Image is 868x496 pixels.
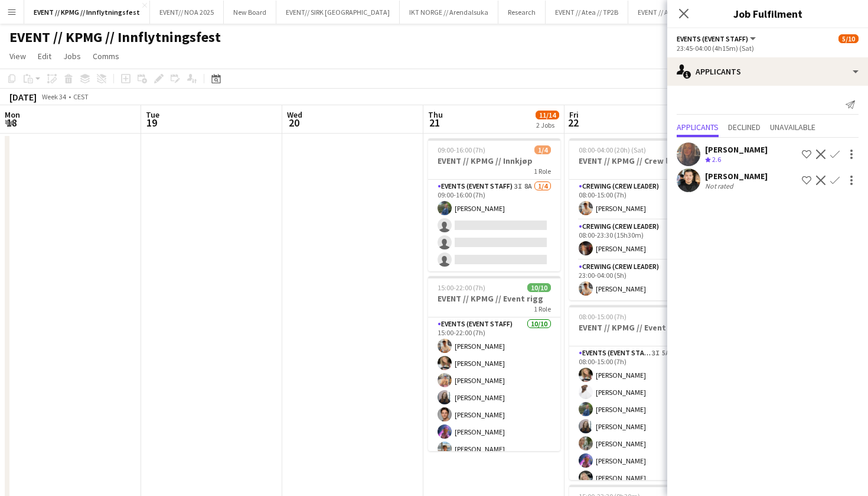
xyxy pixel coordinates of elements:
[770,123,815,131] span: Unavailable
[73,92,89,101] div: CEST
[58,48,86,64] a: Jobs
[9,91,37,103] div: [DATE]
[93,51,119,61] span: Comms
[534,304,551,313] span: 1 Role
[144,116,159,129] span: 19
[428,155,560,166] h3: EVENT // KPMG // Innkjøp
[838,34,859,43] span: 5/10
[9,51,26,61] span: View
[536,121,559,129] div: 2 Jobs
[534,167,551,176] span: 1 Role
[5,109,20,120] span: Mon
[569,220,701,260] app-card-role: Crewing (Crew Leader)1/108:00-23:30 (15h30m)[PERSON_NAME]
[579,312,626,321] span: 08:00-15:00 (7h)
[3,116,20,129] span: 18
[498,1,546,24] button: Research
[224,1,276,24] button: New Board
[667,6,868,21] h3: Job Fulfilment
[667,57,868,86] div: Applicants
[38,51,51,61] span: Edit
[428,180,560,271] app-card-role: Events (Event Staff)3I8A1/409:00-16:00 (7h)[PERSON_NAME]
[285,116,302,129] span: 20
[705,171,768,181] div: [PERSON_NAME]
[63,51,81,61] span: Jobs
[39,92,68,101] span: Week 34
[438,145,485,154] span: 09:00-16:00 (7h)
[536,111,559,119] span: 11/14
[579,145,646,154] span: 08:00-04:00 (20h) (Sat)
[287,109,302,120] span: Wed
[276,1,400,24] button: EVENT// SIRK [GEOGRAPHIC_DATA]
[677,34,748,43] span: Events (Event Staff)
[677,34,758,43] button: Events (Event Staff)
[428,276,560,451] app-job-card: 15:00-22:00 (7h)10/10EVENT // KPMG // Event rigg1 RoleEvents (Event Staff)10/1015:00-22:00 (7h)[P...
[569,109,579,120] span: Fri
[569,155,701,166] h3: EVENT // KPMG // Crew leader
[705,144,768,155] div: [PERSON_NAME]
[728,123,761,131] span: Declined
[33,48,56,64] a: Edit
[400,1,498,24] button: IKT NORGE // Arendalsuka
[569,180,701,220] app-card-role: Crewing (Crew Leader)1/108:00-15:00 (7h)[PERSON_NAME]
[438,283,485,292] span: 15:00-22:00 (7h)
[9,28,221,46] h1: EVENT // KPMG // Innflytningsfest
[567,116,579,129] span: 22
[426,116,443,129] span: 21
[712,155,721,164] span: 2.6
[150,1,224,24] button: EVENT// NOA 2025
[569,305,701,480] app-job-card: 08:00-15:00 (7h)7/10EVENT // KPMG // Event rigg1 RoleEvents (Event Staff)3I5A7/1008:00-15:00 (7h)...
[146,109,159,120] span: Tue
[705,181,736,190] div: Not rated
[677,44,859,53] div: 23:45-04:00 (4h15m) (Sat)
[428,109,443,120] span: Thu
[628,1,742,24] button: EVENT // Atea Community 2025
[677,123,719,131] span: Applicants
[569,322,701,333] h3: EVENT // KPMG // Event rigg
[569,138,701,300] app-job-card: 08:00-04:00 (20h) (Sat)3/3EVENT // KPMG // Crew leader3 RolesCrewing (Crew Leader)1/108:00-15:00 ...
[428,138,560,271] app-job-card: 09:00-16:00 (7h)1/4EVENT // KPMG // Innkjøp1 RoleEvents (Event Staff)3I8A1/409:00-16:00 (7h)[PERS...
[5,48,31,64] a: View
[569,260,701,300] app-card-role: Crewing (Crew Leader)1/123:00-04:00 (5h)[PERSON_NAME]
[88,48,124,64] a: Comms
[527,283,551,292] span: 10/10
[24,1,150,24] button: EVENT // KPMG // Innflytningsfest
[534,145,551,154] span: 1/4
[546,1,628,24] button: EVENT // Atea // TP2B
[428,293,560,304] h3: EVENT // KPMG // Event rigg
